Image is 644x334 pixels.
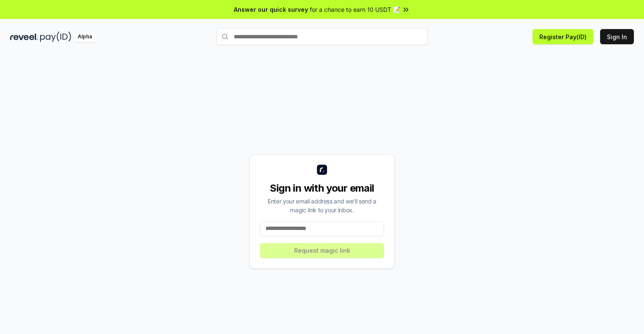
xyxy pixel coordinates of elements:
img: pay_id [40,32,71,42]
span: Answer our quick survey [234,5,308,14]
div: Sign in with your email [260,182,384,195]
div: Enter your email address and we’ll send a magic link to your inbox. [260,197,384,214]
button: Register Pay(ID) [533,29,593,44]
img: logo_small [317,165,327,175]
img: reveel_dark [10,32,38,42]
div: Alpha [73,32,97,42]
span: for a chance to earn 10 USDT 📝 [310,5,400,14]
button: Sign In [600,29,634,44]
